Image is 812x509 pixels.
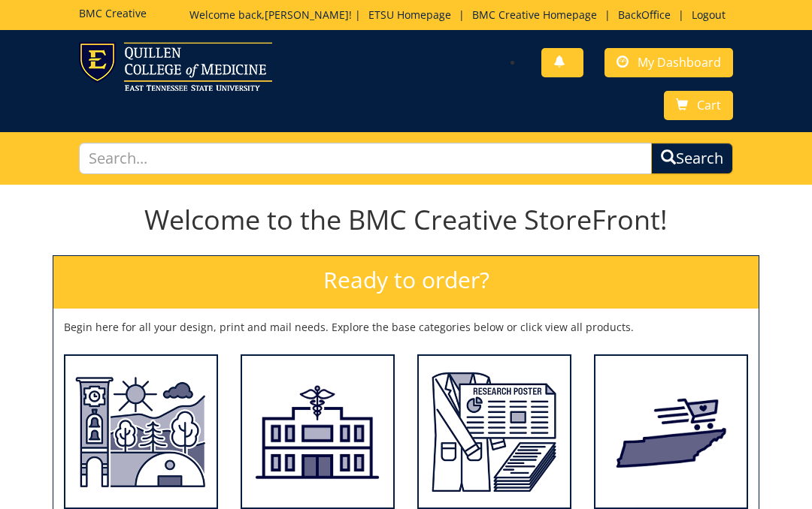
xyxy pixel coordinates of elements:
[595,356,747,507] img: State/Federal (other than ETSU)
[664,91,733,120] a: Cart
[419,356,570,507] img: Students (undergraduate and graduate)
[651,143,733,175] button: Search
[79,42,272,91] img: ETSU logo
[65,356,217,507] img: ETSU Academic Departments (all colleges and departments)
[684,8,733,22] a: Logout
[638,54,721,71] span: My Dashboard
[79,8,147,19] h5: BMC Creative
[242,356,393,507] img: ETSU Health (all clinics with ETSU Health branding)
[189,8,733,23] p: Welcome back, ! | | | |
[53,205,759,235] h1: Welcome to the BMC Creative StoreFront!
[465,8,604,22] a: BMC Creative Homepage
[265,8,349,22] a: [PERSON_NAME]
[604,48,733,77] a: My Dashboard
[611,8,678,22] a: BackOffice
[79,143,652,175] input: Search...
[697,97,721,113] span: Cart
[361,8,459,22] a: ETSU Homepage
[64,320,748,335] p: Begin here for all your design, print and mail needs. Explore the base categories below or click ...
[53,256,759,309] h2: Ready to order?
